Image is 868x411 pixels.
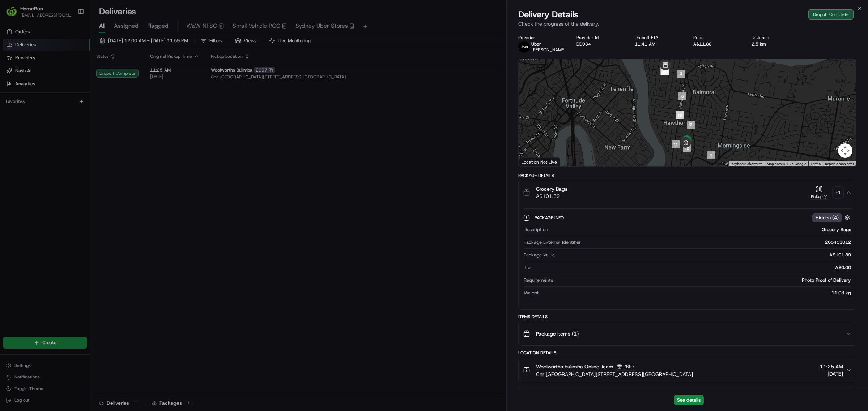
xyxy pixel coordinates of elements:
span: A$101.39 [536,192,567,200]
span: Tip [524,264,531,271]
div: Photo Proof of Delivery [556,277,851,284]
button: Start new chat [123,71,132,80]
button: DD034 [576,41,591,47]
div: 12 [683,144,691,152]
button: Grocery BagsA$101.39Pickup+1 [519,181,856,204]
div: Dropoff ETA [635,35,681,40]
input: Clear [19,47,119,54]
div: Provider Id [576,35,623,40]
button: Package Items (1) [519,322,856,345]
div: 265453012 [584,239,851,246]
span: Requirements [524,277,553,284]
span: Weight [524,290,539,296]
button: Woolworths Bulimba Online Team2697Cnr [GEOGRAPHIC_DATA][STREET_ADDRESS][GEOGRAPHIC_DATA]11:25 AM[... [519,358,856,382]
div: Distance [752,35,798,40]
div: 11.08 kg [542,290,851,296]
span: Cnr [GEOGRAPHIC_DATA][STREET_ADDRESS][GEOGRAPHIC_DATA] [536,371,693,378]
button: Keyboard shortcuts [731,161,762,166]
a: 💻API Documentation [58,102,119,115]
span: Grocery Bags [536,185,567,192]
span: Package Items ( 1 ) [536,330,579,337]
div: 11 [672,140,680,148]
div: Grocery BagsA$101.39Pickup+1 [519,204,856,309]
span: Hidden ( 4 ) [816,215,839,221]
img: Nash [7,7,22,22]
div: Items Details [518,314,856,320]
div: + 1 [833,187,843,198]
div: 11:41 AM [635,41,681,47]
div: A$101.39 [558,252,851,258]
div: 6 [661,67,669,75]
div: 📗 [7,105,13,111]
span: Delivery Details [518,9,578,20]
p: Welcome 👋 [7,29,132,40]
button: See details [674,395,704,405]
div: 7 [660,67,668,75]
span: Knowledge Base [14,105,55,112]
div: 💻 [61,105,67,111]
span: Pylon [72,122,88,128]
a: Open this area in Google Maps (opens a new window) [520,157,544,166]
img: uber-new-logo.jpeg [518,41,530,53]
span: Package Value [524,252,555,258]
img: 1736555255976-a54dd68f-1ca7-489b-9aae-adbdc363a1c4 [7,69,20,82]
span: Description [524,226,548,233]
div: Grocery Bags [551,226,851,233]
span: API Documentation [68,105,116,112]
div: A$0.00 [533,264,851,271]
div: 2.5 km [752,41,798,47]
button: Pickup [808,186,830,200]
button: Hidden (4) [812,213,852,222]
div: 3 [677,70,685,78]
button: Map camera controls [838,143,852,158]
div: Price [693,35,740,40]
div: 2 [687,121,695,129]
div: We're available if you need us! [25,76,92,82]
div: 5 [661,67,669,75]
button: Pickup+1 [808,186,843,200]
span: Map data ©2025 Google [767,162,806,166]
div: 8 [678,92,686,100]
span: Package External Identifier [524,239,581,246]
div: Package Details [518,173,856,178]
span: Package Info [535,215,565,221]
a: Report a map error [825,162,854,166]
span: 2697 [623,364,635,369]
a: 📗Knowledge Base [4,102,58,115]
img: Google [520,157,544,166]
span: Uber [531,41,541,47]
span: Woolworths Bulimba Online Team [536,363,613,370]
a: Terms [810,162,821,166]
span: [DATE] [820,370,843,377]
div: A$11.88 [693,41,740,47]
a: Powered byPylon [51,122,88,128]
div: Pickup [808,194,830,200]
div: 1 [707,151,715,159]
span: [PERSON_NAME] [531,47,566,53]
span: 11:25 AM [820,363,843,370]
div: Provider [518,35,565,40]
div: 10 [676,111,684,119]
div: 9 [676,111,684,119]
div: Location Not Live [519,157,560,166]
p: Check the progress of the delivery. [518,20,856,27]
div: Start new chat [25,69,119,76]
div: Location Details [518,350,856,356]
